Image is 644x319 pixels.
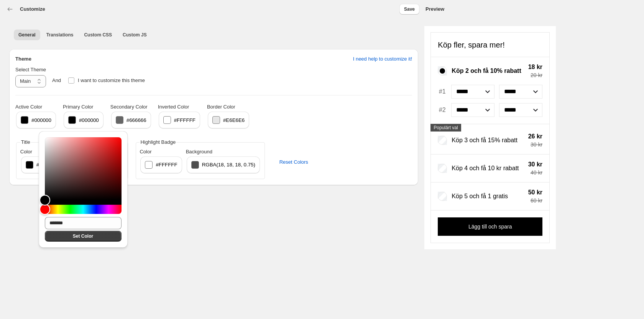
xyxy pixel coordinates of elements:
span: 30 kr [528,161,542,168]
button: #666666 [111,112,151,128]
input: Köp 3 och få 15% rabatt [438,136,447,145]
span: Save [404,6,415,12]
div: Total savings [521,133,542,147]
button: Set Color [45,231,122,242]
div: #666666 [127,117,146,123]
span: 18 kr [528,64,542,70]
input: Köp 4 och få 10 kr rabatt [438,164,447,173]
iframe: chat widget [612,288,636,311]
button: Add variant [348,53,417,66]
button: #000000 [64,112,103,128]
span: Reset Colors [279,159,308,165]
span: 50 kr [528,189,542,196]
span: 30 kr [528,142,542,147]
span: General [18,32,36,38]
span: Set Color [73,233,93,239]
div: Hue [45,205,122,214]
button: rgba(18, 18, 18, 0.75) [187,156,260,173]
div: #FFFFFF [174,117,195,123]
span: Köp 5 och få 1 gratis [452,192,508,200]
span: Color [140,149,151,155]
span: I need help to customize it! [353,56,412,62]
p: Populärt val [434,125,458,130]
span: #1 [438,88,447,95]
span: 60 kr [528,198,542,203]
h2: Preview [426,5,444,13]
span: 20 kr [528,72,542,78]
span: Secondary Color [110,104,148,110]
div: Total savings [521,64,542,78]
h2: Theme [15,55,353,63]
button: Reset Colors [275,157,313,168]
div: By clicking you are reseting to the selected theme colors. [272,138,308,179]
span: Border Color [207,104,235,110]
p: Lägg till och spara [468,224,512,230]
span: #2 [438,106,447,114]
div: #FFFFFF [156,162,177,168]
span: Background [186,149,212,155]
p: Köp fler, spara mer! [438,41,505,49]
button: #000000 [16,112,56,128]
button: #E6E6E6 [208,112,249,128]
div: Color [45,137,122,200]
span: Inverted Color [158,104,189,110]
button: Lägg till och spara [438,217,542,236]
input: Köp 5 och få 1 gratis [438,192,447,201]
span: Custom JS [123,32,147,38]
span: And [52,77,61,84]
div: Total savings [521,161,542,175]
div: Total savings [521,189,542,203]
div: rgba(18, 18, 18, 0.75) [202,162,255,168]
button: Save [399,4,419,15]
label: Select Theme [15,66,46,74]
div: #000000 [31,117,51,123]
div: #000000 [79,117,99,123]
legend: Highlight Badge [140,138,176,146]
span: Color [20,149,32,155]
span: 40 kr [528,170,542,175]
span: 26 kr [528,133,542,140]
span: Custom CSS [84,32,112,38]
button: #FFFFFF [159,112,200,128]
input: Köp 2 och få 10% rabatt [438,66,447,76]
span: Translations [46,32,74,38]
div: #E6E6E6 [223,117,245,123]
button: #FFFFFF [140,156,182,173]
span: Active Color [15,104,42,110]
h3: Customize [20,5,45,13]
span: I want to customize this theme [78,77,145,83]
legend: Title [20,138,31,146]
span: Primary Color [63,104,93,110]
span: Köp 2 och få 10% rabatt [452,67,521,74]
button: #000000 [21,156,61,173]
span: Köp 4 och få 10 kr rabatt [452,164,519,172]
span: Köp 3 och få 15% rabatt [452,136,517,144]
